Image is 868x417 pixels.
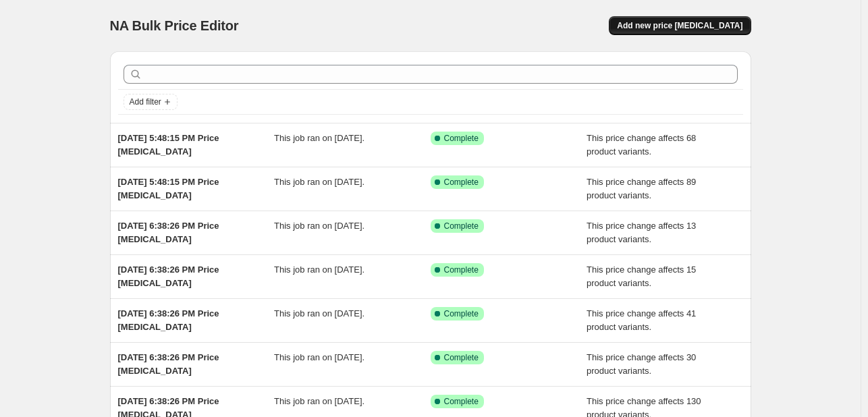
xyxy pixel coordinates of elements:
span: Complete [444,352,479,363]
span: [DATE] 5:48:15 PM Price [MEDICAL_DATA] [118,177,219,200]
span: Complete [444,133,479,144]
span: Complete [444,308,479,319]
span: This job ran on [DATE]. [274,308,364,318]
span: NA Bulk Price Editor [110,18,239,33]
span: This job ran on [DATE]. [274,352,364,362]
span: Add new price [MEDICAL_DATA] [617,20,742,31]
button: Add new price [MEDICAL_DATA] [609,16,751,35]
span: This price change affects 68 product variants. [587,133,696,157]
span: [DATE] 6:38:26 PM Price [MEDICAL_DATA] [118,221,219,244]
span: This price change affects 41 product variants. [587,308,696,332]
span: Complete [444,265,479,275]
span: This job ran on [DATE]. [274,221,364,231]
span: Complete [444,177,479,188]
button: Add filter [124,94,178,110]
span: This price change affects 30 product variants. [587,352,696,376]
span: Add filter [130,96,161,107]
span: This price change affects 89 product variants. [587,177,696,200]
span: [DATE] 6:38:26 PM Price [MEDICAL_DATA] [118,265,219,288]
span: This job ran on [DATE]. [274,396,364,406]
span: [DATE] 6:38:26 PM Price [MEDICAL_DATA] [118,352,219,376]
span: [DATE] 6:38:26 PM Price [MEDICAL_DATA] [118,308,219,332]
span: This job ran on [DATE]. [274,265,364,275]
span: [DATE] 5:48:15 PM Price [MEDICAL_DATA] [118,133,219,157]
span: This job ran on [DATE]. [274,177,364,187]
span: This job ran on [DATE]. [274,133,364,143]
span: Complete [444,396,479,407]
span: This price change affects 15 product variants. [587,265,696,288]
span: Complete [444,221,479,231]
span: This price change affects 13 product variants. [587,221,696,244]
